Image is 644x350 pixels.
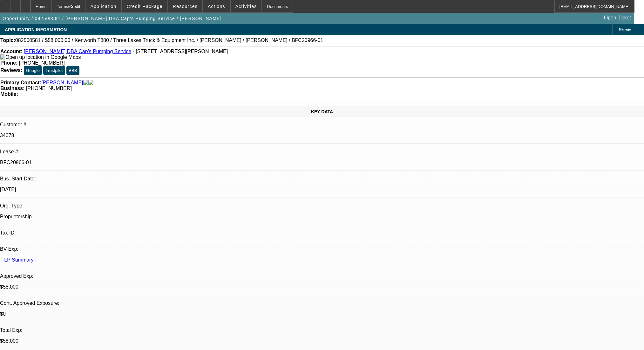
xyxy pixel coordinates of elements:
a: LP Summary [4,257,33,262]
span: Manage [619,28,631,31]
button: Google [24,66,42,75]
strong: Business: [0,86,24,91]
strong: Phone: [0,60,17,66]
button: BBB [66,66,79,75]
span: APPLICATION INFORMATION [5,27,67,32]
button: Activities [231,0,262,12]
span: Resources [173,4,198,9]
img: Open up location in Google Maps [0,54,81,60]
a: [PERSON_NAME] [41,80,83,86]
span: Actions [208,4,225,9]
strong: Primary Contact: [0,80,41,86]
span: Credit Package [127,4,163,9]
span: [PHONE_NUMBER] [19,60,65,66]
span: KEY DATA [311,109,333,114]
strong: Topic: [0,38,15,43]
button: Application [85,0,121,12]
a: [PERSON_NAME] DBA Cap's Pumping Service [24,49,131,54]
img: facebook-icon.png [83,80,88,86]
strong: Account: [0,49,22,54]
span: 082500581 / $58,000.00 / Kenworth T880 / Three Lakes Truck & Equipment Inc. / [PERSON_NAME] / [PE... [15,38,323,43]
a: View Google Maps [0,54,81,60]
button: Trustpilot [43,66,65,75]
button: Resources [168,0,202,12]
strong: Reviews: [0,67,22,73]
span: - [STREET_ADDRESS][PERSON_NAME] [133,49,228,54]
button: Actions [203,0,230,12]
strong: Mobile: [0,91,18,97]
span: Application [90,4,116,9]
span: Activities [235,4,257,9]
a: Open Ticket [601,12,634,23]
span: Opportunity / 082500581 / [PERSON_NAME] DBA Cap's Pumping Service / [PERSON_NAME] [3,16,222,21]
button: Credit Package [122,0,167,12]
img: linkedin-icon.png [88,80,93,86]
span: [PHONE_NUMBER] [26,86,72,91]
